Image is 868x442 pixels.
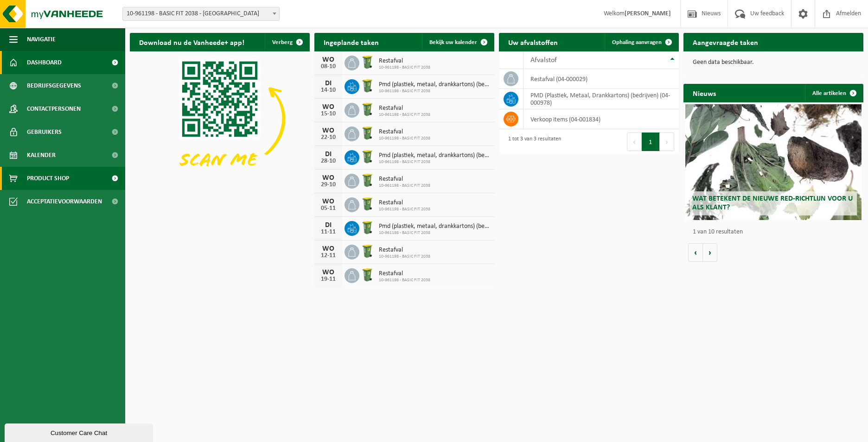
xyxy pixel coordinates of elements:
iframe: chat widget [5,422,155,442]
span: Restafval [379,176,430,183]
span: Restafval [379,105,430,112]
span: 10-961198 - BASIC FIT 2038 [379,207,430,212]
h2: Ingeplande taken [314,33,388,51]
img: WB-0240-HPE-GN-51 [359,149,375,164]
span: Kalender [27,144,56,167]
span: Bedrijfsgegevens [27,74,81,97]
div: WO [319,127,338,134]
img: WB-0240-HPE-GN-51 [359,220,375,235]
span: 10-961198 - BASIC FIT 2038 [379,230,490,236]
span: Pmd (plastiek, metaal, drankkartons) (bedrijven) [379,81,490,88]
span: Navigatie [27,28,56,51]
div: DI [319,221,338,229]
img: WB-0240-HPE-GN-51 [359,196,375,212]
span: 10-961198 - BASIC FIT 2038 [379,136,430,141]
div: 08-10 [319,63,338,70]
span: 10-961198 - BASIC FIT 2038 [379,254,430,259]
a: Alle artikelen [805,84,862,102]
span: 10-961198 - BASIC FIT 2038 [379,159,490,165]
a: Bekijk uw kalender [422,33,493,51]
div: 12-11 [319,253,338,259]
button: Previous [627,133,642,151]
td: PMD (Plastiek, Metaal, Drankkartons) (bedrijven) (04-000978) [523,89,679,109]
strong: [PERSON_NAME] [625,10,671,17]
td: restafval (04-000029) [523,69,679,89]
span: 10-961198 - BASIC FIT 2038 [379,65,430,70]
button: Vorige [688,243,703,262]
a: Wat betekent de nieuwe RED-richtlijn voor u als klant? [685,104,862,220]
div: 22-10 [319,134,338,141]
button: Volgende [703,243,717,262]
button: Verberg [265,33,309,51]
span: 10-961198 - BASIC FIT 2038 - BRUSSEL [123,7,279,20]
span: Bekijk uw kalender [429,39,477,45]
td: verkoop items (04-001834) [523,109,679,129]
span: 10-961198 - BASIC FIT 2038 - BRUSSEL [122,7,280,21]
div: DI [319,80,338,87]
span: Dashboard [27,51,62,74]
button: 1 [642,133,660,151]
a: Ophaling aanvragen [605,33,678,51]
img: WB-0240-HPE-GN-51 [359,243,375,259]
span: 10-961198 - BASIC FIT 2038 [379,183,430,189]
p: Geen data beschikbaar. [693,59,854,66]
h2: Aangevraagde taken [683,33,767,51]
div: 28-10 [319,158,338,164]
span: 10-961198 - BASIC FIT 2038 [379,88,490,94]
span: Gebruikers [27,120,62,144]
div: 11-11 [319,229,338,235]
div: 1 tot 3 van 3 resultaten [504,132,561,152]
span: Verberg [272,39,293,45]
div: WO [319,103,338,111]
img: WB-0240-HPE-GN-51 [359,172,375,188]
span: Restafval [379,128,430,136]
span: Pmd (plastiek, metaal, drankkartons) (bedrijven) [379,152,490,159]
div: 19-11 [319,276,338,283]
img: WB-0240-HPE-GN-51 [359,267,375,283]
span: Wat betekent de nieuwe RED-richtlijn voor u als klant? [692,195,853,211]
div: WO [319,269,338,276]
span: Contactpersonen [27,97,81,120]
h2: Download nu de Vanheede+ app! [130,33,254,51]
span: Acceptatievoorwaarden [27,190,102,213]
p: 1 van 10 resultaten [693,229,859,235]
div: WO [319,56,338,63]
h2: Nieuws [683,84,725,102]
div: DI [319,151,338,158]
img: WB-0240-HPE-GN-51 [359,78,375,94]
div: WO [319,198,338,205]
span: Afvalstof [530,57,557,64]
span: Restafval [379,246,430,254]
span: Restafval [379,270,430,278]
img: WB-0240-HPE-GN-51 [359,101,375,117]
img: WB-0240-HPE-GN-51 [359,125,375,141]
span: 10-961198 - BASIC FIT 2038 [379,278,430,283]
div: 15-10 [319,111,338,117]
div: 29-10 [319,182,338,188]
span: Ophaling aanvragen [612,39,662,45]
div: WO [319,174,338,182]
span: Restafval [379,199,430,207]
img: Download de VHEPlus App [130,51,310,186]
span: 10-961198 - BASIC FIT 2038 [379,112,430,118]
button: Next [660,133,674,151]
div: 05-11 [319,205,338,212]
div: WO [319,245,338,253]
div: 14-10 [319,87,338,94]
span: Restafval [379,57,430,65]
span: Product Shop [27,167,69,190]
img: WB-0240-HPE-GN-51 [359,54,375,70]
span: Pmd (plastiek, metaal, drankkartons) (bedrijven) [379,223,490,230]
h2: Uw afvalstoffen [499,33,567,51]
